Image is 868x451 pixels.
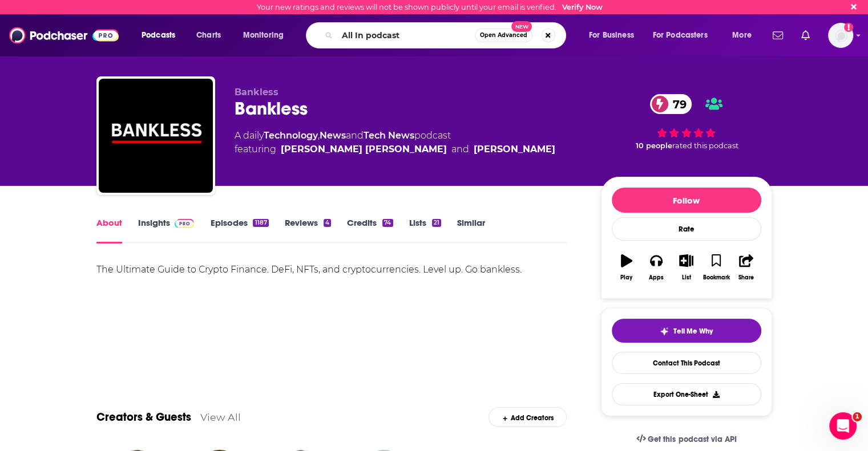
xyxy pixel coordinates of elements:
[96,262,567,278] div: The Ultimate Guide to Crypto Finance. DeFi, NFTs, and cryptocurrencies. Level up. Go bankless.
[844,23,853,32] svg: Email not verified
[257,3,603,11] div: Your new ratings and reviews will not be shown publicly until your email is verified.
[196,27,221,43] span: Charts
[612,319,761,343] button: tell me why sparkleTell Me Why
[189,26,228,44] a: Charts
[612,188,761,213] button: Follow
[661,94,692,114] span: 79
[724,26,766,44] button: open menu
[432,219,441,227] div: 21
[732,27,752,43] span: More
[672,141,738,150] span: rated this podcast
[235,26,298,44] button: open menu
[589,27,634,43] span: For Business
[620,274,632,281] div: Play
[653,27,708,43] span: For Podcasters
[601,87,772,157] div: 79 10 peoplerated this podcast
[636,141,672,150] span: 10 people
[768,26,788,45] a: Show notifications dropdown
[828,23,853,48] button: Show profile menu
[828,23,853,48] img: User Profile
[703,274,729,281] div: Bookmark
[347,217,393,243] a: Credits74
[641,247,671,288] button: Apps
[235,87,278,97] span: Bankless
[175,219,195,228] img: Podchaser Pro
[475,29,532,42] button: Open AdvancedNew
[235,143,555,156] span: featuring
[829,412,857,440] iframe: Intercom live chat
[853,412,862,421] span: 1
[96,410,191,424] a: Creators & Guests
[671,247,701,288] button: List
[612,217,761,241] div: Rate
[235,129,555,156] div: A daily podcast
[337,26,475,44] input: Search podcasts, credits, & more...
[285,217,331,243] a: Reviews4
[281,143,447,156] a: Ryan Sean Adams
[673,327,713,336] span: Tell Me Why
[650,94,692,114] a: 79
[243,27,284,43] span: Monitoring
[797,26,814,45] a: Show notifications dropdown
[581,26,648,44] button: open menu
[474,143,555,156] a: David Hoffman
[9,25,119,46] img: Podchaser - Follow, Share and Rate Podcasts
[142,27,175,43] span: Podcasts
[612,352,761,374] a: Contact This Podcast
[324,219,331,227] div: 4
[612,247,641,288] button: Play
[346,130,364,141] span: and
[409,217,441,243] a: Lists21
[99,79,213,193] img: Bankless
[828,23,853,48] span: Logged in as tgilbride
[511,21,532,32] span: New
[648,434,736,444] span: Get this podcast via API
[731,247,761,288] button: Share
[320,130,346,141] a: News
[96,217,122,243] a: About
[649,274,664,281] div: Apps
[488,407,567,427] div: Add Creators
[364,130,414,141] a: Tech News
[318,130,320,141] span: ,
[480,32,527,38] span: Open Advanced
[138,217,195,243] a: InsightsPodchaser Pro
[612,383,761,405] button: Export One-Sheet
[134,26,190,44] button: open menu
[701,247,731,288] button: Bookmark
[562,3,603,11] a: Verify Now
[660,327,669,336] img: tell me why sparkle
[253,219,268,227] div: 1187
[457,217,485,243] a: Similar
[738,274,754,281] div: Share
[210,217,268,243] a: Episodes1187
[682,274,691,281] div: List
[451,143,469,156] span: and
[382,219,393,227] div: 74
[264,130,318,141] a: Technology
[200,411,241,423] a: View All
[317,22,577,48] div: Search podcasts, credits, & more...
[645,26,724,44] button: open menu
